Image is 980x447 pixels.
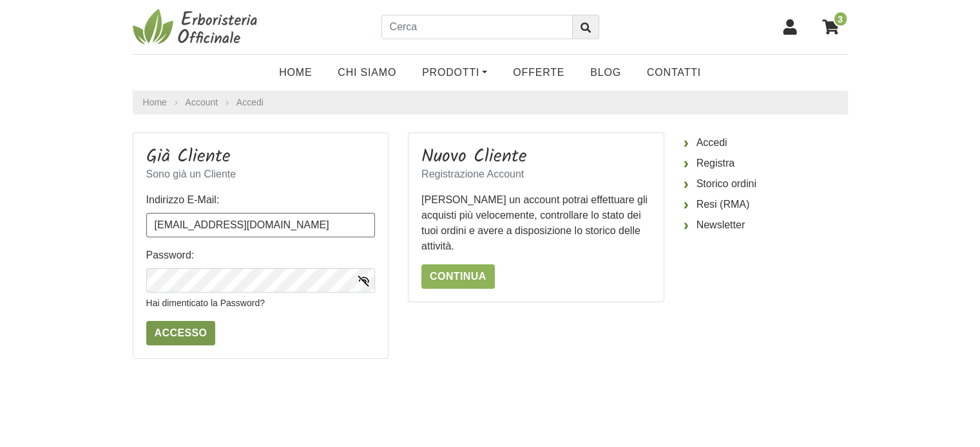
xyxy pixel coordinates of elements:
label: Password: [146,248,195,263]
p: Registrazione Account [421,167,651,182]
a: Contatti [634,60,714,86]
a: 3 [816,11,848,43]
input: Cerca [381,15,573,39]
h3: Già Cliente [146,146,376,168]
img: Erboristeria Officinale [133,8,262,46]
a: Chi Siamo [325,60,409,86]
a: Blog [577,60,634,86]
a: Prodotti [409,60,500,86]
a: Hai dimenticato la Password? [146,298,265,308]
a: Newsletter [684,215,848,235]
span: 3 [833,11,848,27]
a: Home [143,96,167,109]
h3: Nuovo Cliente [421,146,651,168]
input: Indirizzo E-Mail: [146,213,376,237]
a: Resi (RMA) [684,194,848,215]
a: OFFERTE [500,60,577,86]
a: Continua [421,264,495,289]
nav: breadcrumb [133,91,848,114]
label: Indirizzo E-Mail: [146,192,220,208]
a: Account [186,96,218,109]
p: [PERSON_NAME] un account potrai effettuare gli acquisti più velocemente, controllare lo stato dei... [421,192,651,254]
input: Accesso [146,321,216,345]
p: Sono già un Cliente [146,167,376,182]
a: Accedi [684,132,848,153]
a: Accedi [236,97,264,107]
a: Home [266,60,325,86]
a: Storico ordini [684,174,848,194]
a: Registra [684,153,848,174]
